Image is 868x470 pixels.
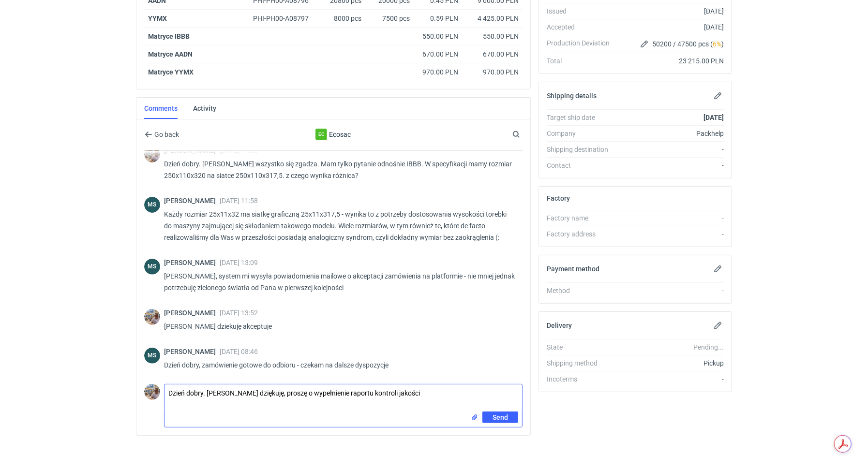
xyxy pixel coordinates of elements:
[148,32,190,40] strong: Matryce IBBB
[693,343,724,351] em: Pending...
[547,161,617,170] div: Contact
[144,348,160,364] figcaption: MS
[617,374,724,384] div: -
[617,145,724,154] div: -
[144,259,160,275] div: Michał Sokołowski
[220,197,258,205] span: [DATE] 11:58
[144,98,178,119] a: Comments
[315,129,327,140] div: Ecosac
[547,6,617,16] div: Issued
[547,194,570,202] h2: Factory
[144,129,180,140] button: Go back
[152,131,179,138] span: Go back
[617,22,724,32] div: [DATE]
[418,31,458,41] div: 550.00 PLN
[418,67,458,77] div: 970.00 PLN
[547,113,617,122] div: Target ship date
[547,38,617,50] div: Production Deviation
[466,67,519,77] div: 970.00 PLN
[365,10,414,28] div: 7500 pcs
[148,68,194,76] strong: Matryce YYMX
[617,56,724,66] div: 23 215.00 PLN
[315,129,327,140] figcaption: Ec
[547,358,617,368] div: Shipping method
[510,129,541,140] input: Search
[547,265,599,273] h2: Payment method
[712,320,724,331] button: Edit delivery details
[165,384,522,411] textarea: Dzień dobry. [PERSON_NAME] dziękuję, proszę o wypełnienie raportu kontroli jakości
[712,263,724,275] button: Edit payment method
[547,213,617,223] div: Factory name
[547,374,617,384] div: Incoterms
[220,259,258,266] span: [DATE] 13:09
[617,129,724,138] div: Packhelp
[547,92,597,100] h2: Shipping details
[493,414,508,421] span: Send
[652,39,724,49] span: 50200 / 47500 pcs ( )
[144,197,160,213] figcaption: MS
[418,49,458,59] div: 670.00 PLN
[712,90,724,102] button: Edit shipping details
[164,270,515,294] p: [PERSON_NAME], system mi wysyła powiadomienia mailowe o akceptacji zamówienia na platformie - nie...
[547,56,617,66] div: Total
[220,348,258,355] span: [DATE] 08:46
[713,40,721,48] span: 6%
[466,31,519,41] div: 550.00 PLN
[164,321,515,332] p: [PERSON_NAME] dziekuję akceptuje
[164,197,220,205] span: [PERSON_NAME]
[164,158,515,181] p: Dzień dobry. [PERSON_NAME] wszystko się zgadza. Mam tylko pytanie odnośnie IBBB. W specyfikacji m...
[482,411,518,423] button: Send
[547,342,617,352] div: State
[144,348,160,364] div: Michał Sokołowski
[144,384,160,400] img: Michał Palasek
[547,22,617,32] div: Accepted
[466,49,519,59] div: 670.00 PLN
[253,14,318,23] div: PHI-PH00-A08797
[144,259,160,275] figcaption: MS
[547,145,617,154] div: Shipping destination
[418,14,458,23] div: 0.59 PLN
[639,38,650,50] button: Edit production Deviation
[617,229,724,239] div: -
[547,129,617,138] div: Company
[703,114,724,121] strong: [DATE]
[322,10,365,28] div: 8000 pcs
[148,15,167,22] a: YYMX
[617,358,724,368] div: Pickup
[144,147,160,162] img: Michał Palasek
[547,229,617,239] div: Factory address
[193,98,216,119] a: Activity
[148,50,193,58] strong: Matryce AADN
[254,129,413,140] div: Ecosac
[164,359,515,371] p: Dzień dobry, zamówienie gotowe do odbioru - czekam na dalsze dyspozycje
[220,309,258,317] span: [DATE] 13:52
[617,6,724,16] div: [DATE]
[617,286,724,295] div: -
[547,322,572,329] h2: Delivery
[164,208,515,243] p: Każdy rozmiar 25x11x32 ma siatkę graficzną 25x11x317,5 - wynika to z potrzeby dostosowania wysoko...
[617,213,724,223] div: -
[466,14,519,23] div: 4 425.00 PLN
[164,259,220,266] span: [PERSON_NAME]
[617,161,724,170] div: -
[144,309,160,325] img: Michał Palasek
[164,348,220,355] span: [PERSON_NAME]
[164,309,220,317] span: [PERSON_NAME]
[144,197,160,213] div: Michał Sokołowski
[547,286,617,295] div: Method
